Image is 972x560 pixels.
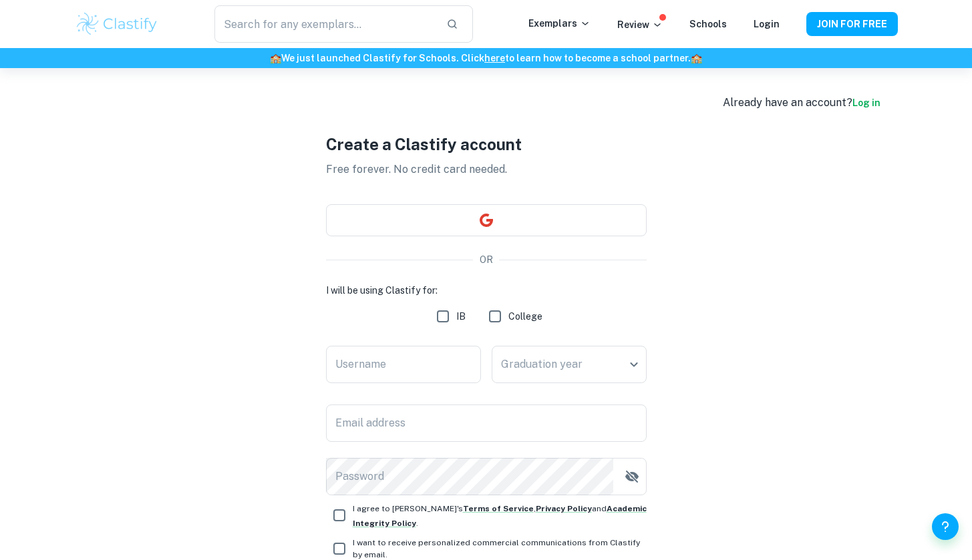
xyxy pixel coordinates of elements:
[932,513,959,540] button: Help and Feedback
[456,309,466,324] span: IB
[852,97,880,108] a: Log in
[3,51,969,65] h6: We just launched Clastify for Schools. Click to learn how to become a school partner.
[691,53,702,63] span: 🏫
[689,19,727,29] a: Schools
[463,504,534,513] a: Terms of Service
[353,504,647,528] span: I agree to [PERSON_NAME]'s , and .
[480,252,493,267] p: OR
[754,19,780,29] a: Login
[326,132,647,156] h1: Create a Clastify account
[270,53,281,63] span: 🏫
[528,16,591,31] p: Exemplars
[723,95,880,111] div: Already have an account?
[484,53,505,63] a: here
[75,11,160,37] img: Clastify logo
[508,309,542,324] span: College
[326,162,647,178] p: Free forever. No credit card needed.
[536,504,592,513] a: Privacy Policy
[806,12,898,36] button: JOIN FOR FREE
[214,5,435,43] input: Search for any exemplars...
[617,17,663,32] p: Review
[326,283,647,298] h6: I will be using Clastify for:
